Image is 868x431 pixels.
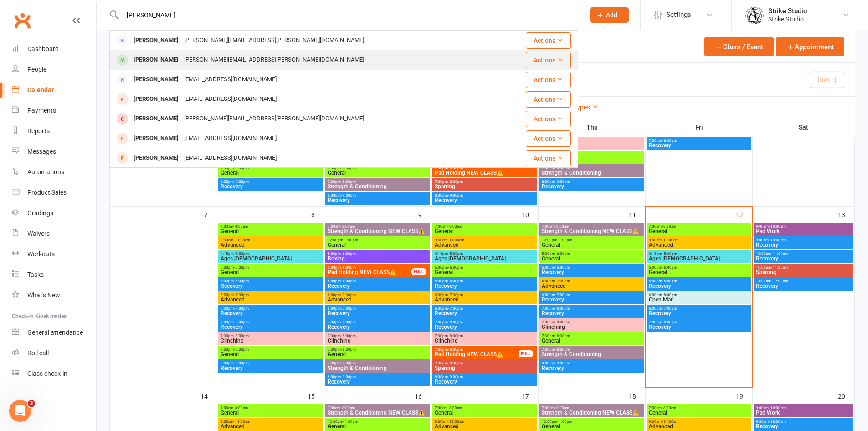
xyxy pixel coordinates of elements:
[519,350,533,357] div: FULL
[555,180,570,184] span: - 9:00pm
[526,130,571,147] button: Actions
[27,370,67,377] div: Class check-in
[27,189,67,196] div: Product Sales
[27,329,83,336] div: General attendance
[541,348,642,352] span: 7:30pm
[341,361,356,365] span: - 8:30pm
[327,197,428,203] span: Recovery
[434,348,519,352] span: 7:30pm
[434,283,535,289] span: Recovery
[541,152,642,156] span: 7:30pm
[555,166,570,170] span: - 8:30pm
[343,238,358,242] span: - 1:00pm
[327,184,428,189] span: Strength & Conditioning
[526,32,571,49] button: Actions
[448,334,463,338] span: - 8:00pm
[434,270,535,275] span: General
[341,265,356,270] span: - 6:00pm
[648,224,750,228] span: 7:00am
[12,182,96,203] a: Product Sales
[434,193,535,197] span: 8:00pm
[447,238,464,242] span: - 11:00am
[220,184,321,189] span: Recovery
[526,91,571,108] button: Actions
[434,311,535,316] span: Recovery
[327,338,428,343] span: Clinching
[662,224,676,228] span: - 8:00am
[120,9,578,21] input: Search...
[327,224,428,228] span: 7:00am
[234,334,249,338] span: - 8:00pm
[769,238,786,242] span: - 10:00am
[565,104,598,111] a: All Types
[220,279,321,283] span: 5:00pm
[308,388,324,403] div: 15
[27,45,59,52] div: Dashboard
[434,252,535,256] span: 4:15pm
[541,242,642,248] span: General
[12,141,96,162] a: Messages
[648,283,750,289] span: Recovery
[27,66,46,73] div: People
[220,270,321,275] span: General
[327,293,428,297] span: 6:00pm
[541,252,642,256] span: 5:00pm
[220,228,321,234] span: General
[434,242,535,248] span: Advanced
[522,207,538,222] div: 10
[181,151,279,165] div: [EMAIL_ADDRESS][DOMAIN_NAME]
[12,39,96,59] a: Dashboard
[327,242,428,248] span: General
[12,80,96,100] a: Calendar
[341,320,356,324] span: - 8:00pm
[233,238,250,242] span: - 11:00am
[220,170,321,176] span: General
[340,224,355,228] span: - 8:00am
[341,348,356,352] span: - 8:30pm
[541,365,642,371] span: Recovery
[181,132,279,145] div: [EMAIL_ADDRESS][DOMAIN_NAME]
[555,306,570,311] span: - 8:00pm
[771,265,788,270] span: - 11:30am
[311,207,324,222] div: 8
[541,228,642,234] span: Strength & Conditioning NEW CLASS⚠️
[327,361,428,365] span: 7:30pm
[27,86,54,93] div: Calendar
[662,238,678,242] span: - 11:00am
[27,291,60,299] div: What's New
[755,270,852,275] span: Sparring
[12,223,96,244] a: Waivers
[448,193,463,197] span: - 9:00pm
[755,279,852,283] span: 11:00am
[434,306,535,311] span: 6:00pm
[181,112,367,125] div: [PERSON_NAME][EMAIL_ADDRESS][PERSON_NAME][DOMAIN_NAME]
[12,322,96,343] a: General attendance kiosk mode
[12,59,96,80] a: People
[769,224,786,228] span: - 10:00am
[12,363,96,384] a: Class kiosk mode
[555,224,569,228] span: - 8:00am
[220,334,321,338] span: 7:30pm
[27,250,55,258] div: Workouts
[327,180,428,184] span: 7:30pm
[220,252,321,256] span: 4:15pm
[327,265,412,270] span: 5:00pm
[220,320,321,324] span: 7:00pm
[327,348,428,352] span: 7:30pm
[327,256,428,261] span: Boxing
[755,224,852,228] span: 9:00am
[220,180,321,184] span: 8:00pm
[220,306,321,311] span: 6:00pm
[28,400,35,407] span: 2
[745,6,764,24] img: thumb_image1723780799.png
[648,143,750,148] span: Recovery
[327,375,428,379] span: 8:00pm
[448,293,463,297] span: - 7:30pm
[662,306,677,311] span: - 7:00pm
[555,293,570,297] span: - 7:00pm
[27,230,50,237] div: Waivers
[341,306,356,311] span: - 7:00pm
[648,238,750,242] span: 9:30am
[12,121,96,141] a: Reports
[648,324,750,330] span: Recovery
